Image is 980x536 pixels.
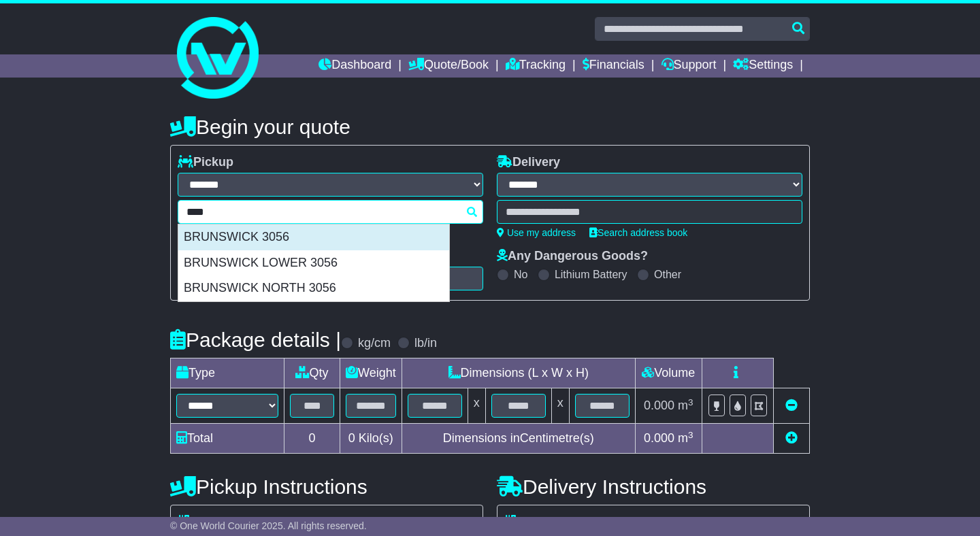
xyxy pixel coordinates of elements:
[635,358,702,388] td: Volume
[414,336,437,351] label: lb/in
[688,430,693,440] sup: 3
[170,116,810,138] h4: Begin your quote
[644,431,674,445] span: 0.000
[733,54,793,78] a: Settings
[171,424,284,454] td: Total
[468,388,485,424] td: x
[178,155,233,170] label: Pickup
[497,249,648,264] label: Any Dangerous Goods?
[402,424,635,454] td: Dimensions in Centimetre(s)
[178,200,483,224] typeahead: Please provide city
[785,431,798,445] a: Add new item
[170,520,367,531] span: © One World Courier 2025. All rights reserved.
[408,54,489,78] a: Quote/Book
[340,358,402,388] td: Weight
[178,515,274,530] label: Address Type
[644,399,674,412] span: 0.000
[284,358,340,388] td: Qty
[170,329,341,351] h4: Package details |
[178,250,449,276] div: BRUNSWICK LOWER 3056
[678,431,693,445] span: m
[661,54,717,78] a: Support
[178,224,449,250] div: BRUNSWICK 3056
[178,275,449,301] div: BRUNSWICK NORTH 3056
[688,397,693,407] sup: 3
[589,227,687,238] a: Search address book
[514,268,527,281] label: No
[170,475,483,498] h4: Pickup Instructions
[497,475,810,498] h4: Delivery Instructions
[654,268,681,281] label: Other
[318,54,391,78] a: Dashboard
[785,399,798,412] a: Remove this item
[171,358,284,388] td: Type
[583,54,644,78] a: Financials
[497,227,576,238] a: Use my address
[402,358,635,388] td: Dimensions (L x W x H)
[506,54,566,78] a: Tracking
[340,424,402,454] td: Kilo(s)
[678,399,693,412] span: m
[358,336,391,351] label: kg/cm
[284,424,340,454] td: 0
[504,515,600,530] label: Address Type
[551,388,569,424] td: x
[497,155,560,170] label: Delivery
[348,431,355,445] span: 0
[555,268,627,281] label: Lithium Battery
